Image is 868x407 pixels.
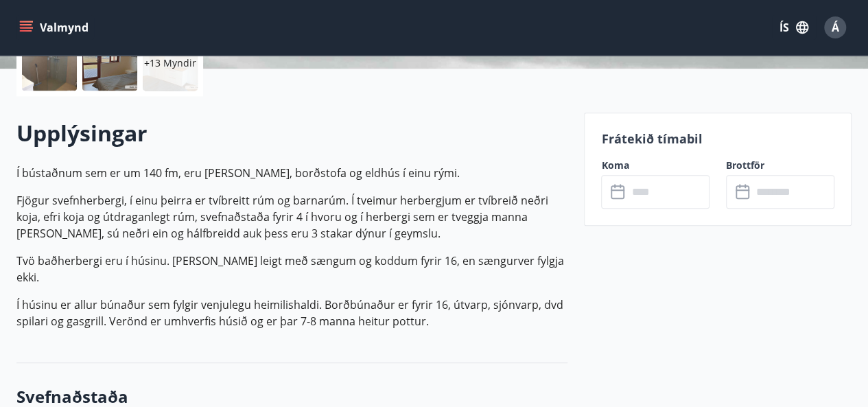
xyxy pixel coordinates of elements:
p: +13 Myndir [144,56,196,70]
button: menu [16,15,94,40]
label: Koma [601,159,709,172]
p: Í húsinu er allur búnaður sem fylgir venjulegu heimilishaldi. Borðbúnaður er fyrir 16, útvarp, sj... [16,296,567,329]
button: ÍS [772,15,816,40]
p: Tvö baðherbergi eru í húsinu. [PERSON_NAME] leigt með sængum og koddum fyrir 16, en sængurver fyl... [16,253,567,286]
p: Fjögur svefnherbergi, í einu þeirra er tvíbreitt rúm og barnarúm. Í tveimur herbergjum er tvíbrei... [16,192,567,242]
p: Í bústaðnum sem er um 140 fm, eru [PERSON_NAME], borðstofa og eldhús í einu rými. [16,165,567,181]
h2: Upplýsingar [16,118,567,148]
p: Frátekið tímabil [601,130,834,148]
label: Brottför [726,159,834,172]
button: Á [819,11,852,44]
span: Á [832,20,839,35]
